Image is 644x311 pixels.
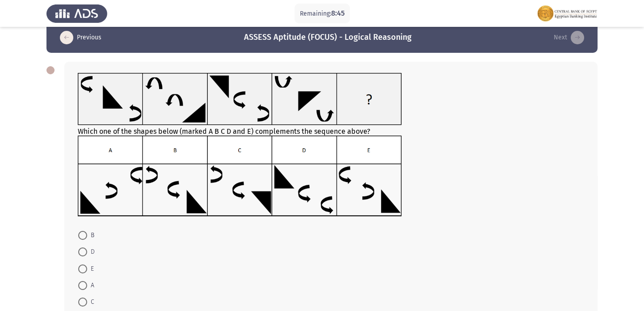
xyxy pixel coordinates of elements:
img: UkFYMDA3NUIucG5nMTYyMjAzMjM1ODExOQ==.png [78,136,402,217]
span: D [87,247,95,257]
span: C [87,297,94,307]
span: E [87,264,94,274]
span: B [87,230,94,241]
img: Assessment logo of FOCUS Assessment 3 Modules EN [537,1,598,26]
img: UkFYMDA3NUEucG5nMTYyMjAzMjMyNjEwNA==.png [78,73,402,125]
span: 8:45 [331,9,345,17]
div: Which one of the shapes below (marked A B C D and E) complements the sequence above? [78,73,584,218]
span: A [87,280,94,291]
button: load previous page [57,30,104,45]
p: Remaining: [300,8,345,19]
h3: ASSESS Aptitude (FOCUS) - Logical Reasoning [244,32,412,43]
img: Assess Talent Management logo [46,1,107,26]
button: load next page [551,30,587,45]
